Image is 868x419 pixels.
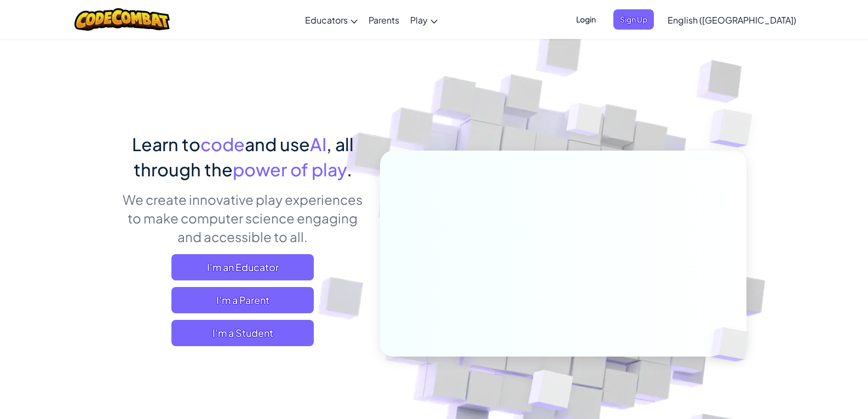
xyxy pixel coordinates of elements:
[545,82,624,163] img: Overlap cubes
[347,158,352,180] span: .
[405,5,443,35] a: Play
[668,14,796,26] span: English ([GEOGRAPHIC_DATA])
[613,9,654,30] button: Sign Up
[171,254,314,280] a: I'm an Educator
[200,133,245,155] span: code
[171,320,314,346] button: I'm a Student
[662,5,802,35] a: English ([GEOGRAPHIC_DATA])
[305,14,348,26] span: Educators
[74,8,170,31] img: CodeCombat logo
[132,133,200,155] span: Learn to
[692,305,774,384] img: Overlap cubes
[245,133,310,155] span: and use
[310,133,326,155] span: AI
[410,14,428,26] span: Play
[122,190,364,246] p: We create innovative play experiences to make computer science engaging and accessible to all.
[688,82,783,175] img: Overlap cubes
[570,9,602,30] button: Login
[363,5,405,35] a: Parents
[233,158,347,180] span: power of play
[300,5,363,35] a: Educators
[171,287,314,313] a: I'm a Parent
